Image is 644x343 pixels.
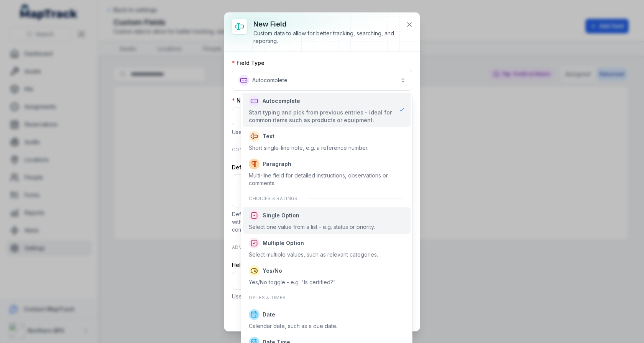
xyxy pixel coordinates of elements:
[232,70,412,91] button: Autocomplete
[249,251,378,258] div: Select multiple values, such as relevant categories.
[249,322,337,330] div: Calendar date, such as a due date.
[243,290,410,305] div: Dates & times
[263,311,275,318] span: Date
[263,212,299,219] span: Single Option
[249,109,393,124] div: Start typing and pick from previous entries - ideal for common items such as products or equipment.
[263,133,274,140] span: Text
[249,278,337,286] div: Yes/No toggle - e.g. "Is certified?".
[263,267,282,275] span: Yes/No
[263,97,300,105] span: Autocomplete
[249,223,375,231] div: Select one value from a list - e.g. status or priority.
[263,239,304,247] span: Multiple Option
[243,191,410,206] div: Choices & ratings
[249,144,368,152] div: Short single-line note, e.g. a reference number.
[263,160,291,168] span: Paragraph
[249,172,404,187] div: Multi-line field for detailed instructions, observations or comments.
